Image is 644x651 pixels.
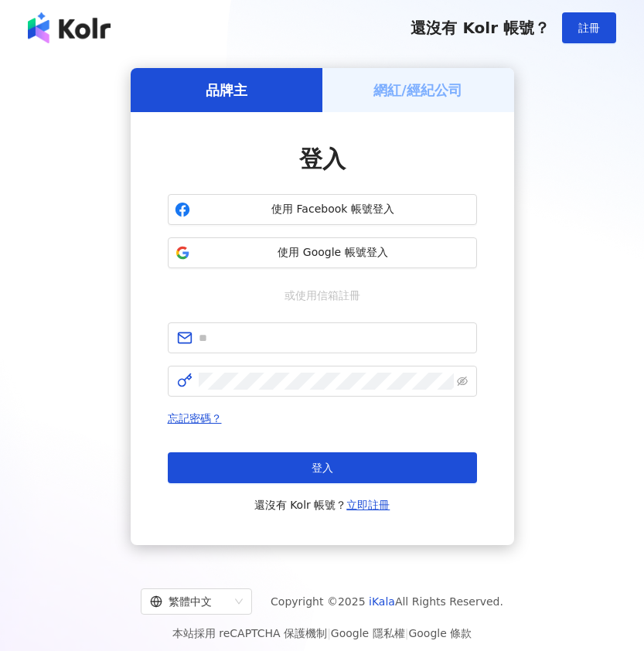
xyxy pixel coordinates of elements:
[168,452,477,483] button: 登入
[172,624,472,642] span: 本站採用 reCAPTCHA 保護機制
[346,499,390,511] a: 立即註冊
[578,22,600,34] span: 註冊
[196,245,470,261] span: 使用 Google 帳號登入
[168,237,477,268] button: 使用 Google 帳號登入
[369,595,395,608] a: iKala
[168,412,222,424] a: 忘記密碼？
[254,496,390,514] span: 還沒有 Kolr 帳號？
[206,80,247,100] h5: 品牌主
[562,12,616,43] button: 註冊
[411,19,550,37] span: 還沒有 Kolr 帳號？
[271,592,503,611] span: Copyright © 2025 All Rights Reserved.
[168,194,477,225] button: 使用 Facebook 帳號登入
[28,12,111,43] img: logo
[312,462,333,474] span: 登入
[150,589,229,614] div: 繁體中文
[373,80,462,100] h5: 網紅/經紀公司
[331,627,405,639] a: Google 隱私權
[405,627,409,639] span: |
[299,145,346,172] span: 登入
[457,376,468,387] span: eye-invisible
[327,627,331,639] span: |
[274,287,371,304] span: 或使用信箱註冊
[408,627,472,639] a: Google 條款
[196,202,470,217] span: 使用 Facebook 帳號登入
